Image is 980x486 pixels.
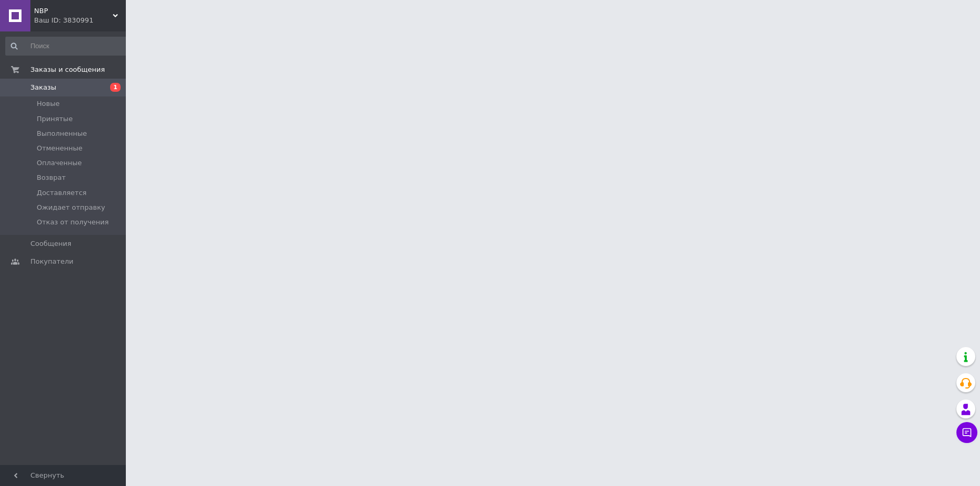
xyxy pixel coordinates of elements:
[37,114,73,124] span: Принятые
[34,6,113,16] span: NBP
[37,144,82,153] span: Отмененные
[30,257,73,266] span: Покупатели
[110,83,121,92] span: 1
[37,173,66,182] span: Возврат
[37,218,109,227] span: Отказ от получения
[30,239,71,249] span: Сообщения
[37,129,87,138] span: Выполненные
[30,83,56,92] span: Заказы
[37,188,87,198] span: Доставляется
[37,99,60,109] span: Новые
[956,422,977,443] button: Чат с покупателем
[5,37,130,56] input: Поиск
[34,16,126,25] div: Ваш ID: 3830991
[37,203,105,212] span: Ожидает отправку
[30,65,105,74] span: Заказы и сообщения
[37,158,82,168] span: Оплаченные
